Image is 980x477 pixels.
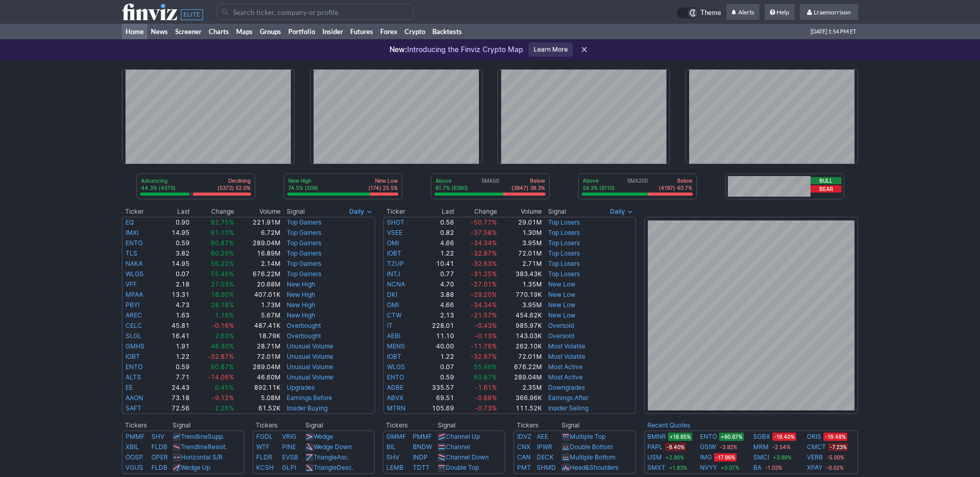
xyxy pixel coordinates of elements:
p: Above [435,177,468,184]
a: IDVZ [517,433,532,440]
a: BMNR [647,432,666,442]
a: Top Losers [548,229,580,236]
td: 262.10K [497,341,542,352]
a: NAKA [126,260,143,267]
span: 60.87% [211,363,234,371]
a: Earnings Before [287,394,332,402]
th: Last [160,206,191,217]
td: 3.95M [497,238,542,248]
a: Theme [677,7,721,19]
a: New High [287,311,315,319]
a: EE [126,384,133,391]
a: Double Bottom [570,443,613,451]
span: -11.76% [471,342,497,350]
a: VGUS [126,464,143,471]
span: New: [390,45,407,54]
a: TriangleDesc. [314,464,353,471]
a: IMXI [126,229,138,236]
a: CNX [517,443,531,451]
a: Top Losers [548,249,580,257]
a: OMI [387,301,399,309]
span: -31.25% [471,270,497,278]
a: WLGS [126,270,144,278]
a: XBIL [126,443,139,451]
a: Wedge [314,433,333,440]
a: Lraemorrison [800,4,858,21]
a: MRM [753,442,769,452]
a: PINE [282,443,296,451]
td: 6.72M [235,228,281,238]
td: 676.22M [235,269,281,279]
button: Bear [811,185,842,193]
a: TriangleAsc. [314,453,349,461]
a: Learn More [528,42,573,57]
a: ABVX [387,394,403,402]
span: Trendline [181,443,208,451]
td: 11.10 [418,331,455,341]
p: 44.3% (4570) [141,184,176,192]
a: Downgrades [548,384,585,391]
td: 0.82 [418,228,455,238]
td: 72.01M [497,248,542,259]
td: 0.59 [160,362,191,372]
a: ENTO [387,373,404,381]
a: GSIW [700,442,716,452]
span: Trendline [181,433,208,440]
a: Backtests [429,24,465,39]
td: 0.07 [160,269,191,279]
a: TrendlineResist. [181,443,227,451]
td: 221.91M [235,217,281,228]
a: New Low [548,301,575,309]
td: 1.30M [497,228,542,238]
td: 289.04M [235,238,281,248]
td: 2.71M [497,259,542,269]
td: 0.59 [160,238,191,248]
span: 61.10% [211,229,234,236]
a: VFF [126,280,137,288]
td: 16.89M [235,248,281,259]
a: FLDB [151,464,167,471]
p: Above [583,177,615,184]
a: CAN [517,453,531,461]
td: 2.14M [235,259,281,269]
p: (4197) 40.7% [659,184,692,192]
a: Channel Up [446,433,480,440]
button: Bull [811,177,842,184]
p: New High [288,177,318,184]
a: Portfolio [285,24,319,39]
a: GMHS [126,342,145,350]
a: Unusual Volume [287,342,333,350]
td: 10.41 [418,259,455,269]
a: EQ [126,218,134,226]
th: Last [418,206,455,217]
a: PMMF [413,433,432,440]
td: 5.67M [235,310,281,321]
span: Asc. [337,453,349,461]
a: Insider Buying [287,404,328,412]
a: Most Volatile [548,342,585,350]
p: Declining [217,177,251,184]
a: Most Volatile [548,353,585,360]
td: 407.01K [235,290,281,300]
a: Overbought [287,332,321,340]
a: AEE [537,433,548,440]
a: CELC [126,322,142,329]
a: MTRN [387,404,406,412]
span: -14.06% [208,373,234,381]
span: -32.87% [208,353,234,360]
div: SMA50 [434,177,546,193]
p: Below [659,177,692,184]
td: 4.70 [418,279,455,290]
a: Top Gainers [287,249,321,257]
a: Recent Quotes [647,421,690,429]
a: Alerts [726,4,759,21]
p: Below [511,177,545,184]
a: Groups [256,24,285,39]
a: Wedge Up [181,464,210,471]
a: TDTT [413,464,430,471]
td: 1.22 [418,248,455,259]
a: FLDR [256,453,272,461]
td: 0.77 [418,269,455,279]
span: -32.87% [471,353,497,360]
td: 72.01M [235,352,281,362]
